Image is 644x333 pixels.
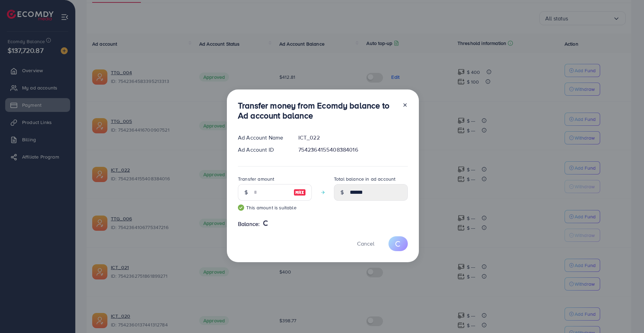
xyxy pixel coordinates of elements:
[357,240,374,247] span: Cancel
[293,134,413,142] div: ICT_022
[238,101,397,121] h3: Transfer money from Ecomdy balance to Ad account balance
[238,220,260,228] span: Balance:
[232,134,293,142] div: Ad Account Name
[348,236,383,251] button: Cancel
[615,302,639,328] iframe: Chat
[293,146,413,154] div: 7542364155408384016
[232,146,293,154] div: Ad Account ID
[294,188,306,197] img: image
[238,204,312,211] small: This amount is suitable
[238,204,244,211] img: guide
[238,175,274,182] label: Transfer amount
[334,175,395,182] label: Total balance in ad account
